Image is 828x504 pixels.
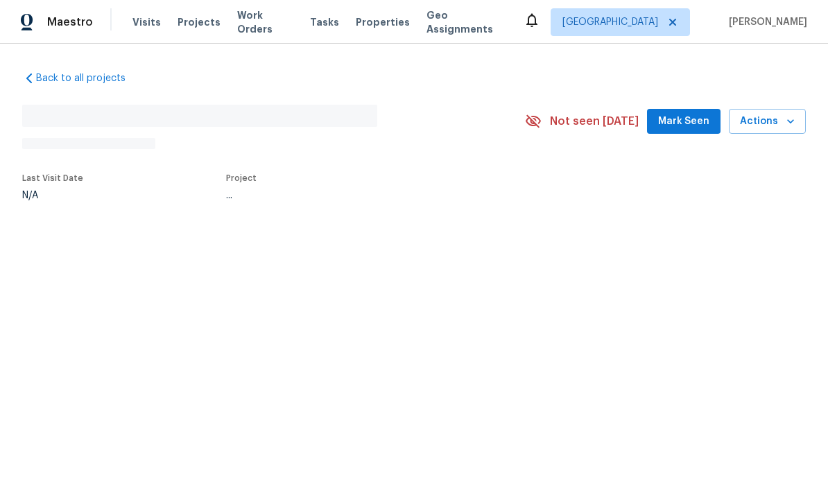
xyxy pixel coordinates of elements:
[237,8,293,36] span: Work Orders
[310,17,339,27] span: Tasks
[356,15,410,29] span: Properties
[226,174,257,182] span: Project
[723,15,807,29] span: [PERSON_NAME]
[658,113,709,130] span: Mark Seen
[562,15,658,29] span: [GEOGRAPHIC_DATA]
[22,71,155,85] a: Back to all projects
[740,113,795,130] span: Actions
[647,109,721,134] button: Mark Seen
[132,15,161,29] span: Visits
[550,114,639,128] span: Not seen [DATE]
[22,174,83,182] span: Last Visit Date
[226,191,492,200] div: ...
[178,15,221,29] span: Projects
[729,109,806,134] button: Actions
[47,15,93,29] span: Maestro
[426,8,507,36] span: Geo Assignments
[22,191,83,200] div: N/A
